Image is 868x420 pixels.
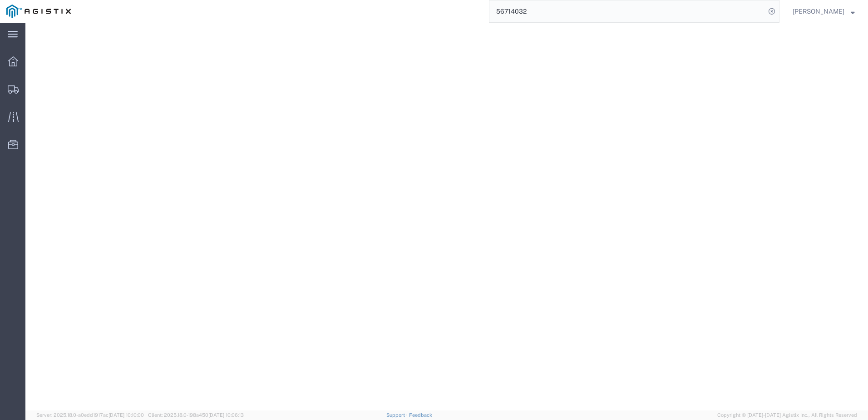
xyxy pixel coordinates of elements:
span: Server: 2025.18.0-a0edd1917ac [36,412,144,418]
a: Support [386,412,409,418]
span: Client: 2025.18.0-198a450 [148,412,244,418]
span: [DATE] 10:10:00 [108,412,144,418]
img: logo [6,5,71,18]
span: [DATE] 10:06:13 [208,412,244,418]
button: [PERSON_NAME] [792,6,855,17]
span: Copyright © [DATE]-[DATE] Agistix Inc., All Rights Reserved [717,411,857,419]
iframe: FS Legacy Container [25,23,868,410]
input: Search for shipment number, reference number [489,0,765,22]
a: Feedback [409,412,432,418]
span: Justin Chao [793,6,844,16]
